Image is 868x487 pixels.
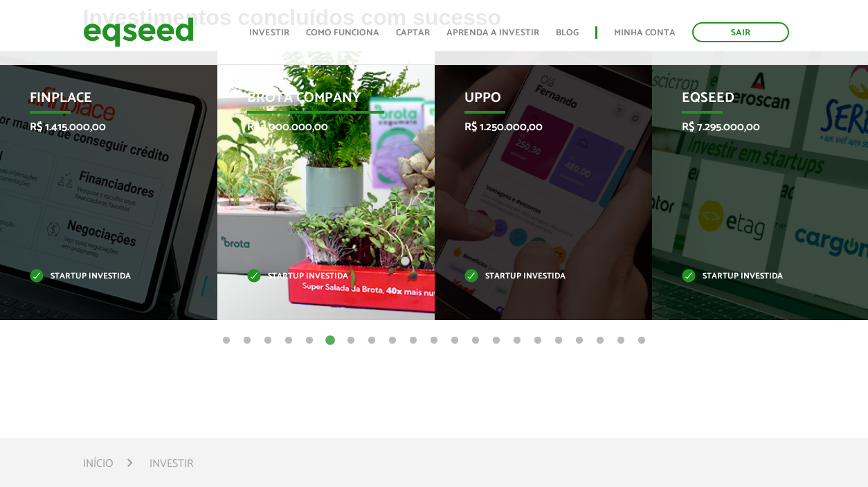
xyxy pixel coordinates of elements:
a: Investir [249,28,289,37]
a: Minha conta [614,28,676,37]
p: Brota Company [247,90,385,114]
p: Startup investida [30,273,168,281]
button: 16 of 21 [531,334,545,348]
a: Início [83,459,114,470]
button: 14 of 21 [489,334,503,348]
li: Investir [150,454,193,473]
a: Aprenda a investir [446,28,539,37]
p: R$ 1.250.000,00 [464,121,602,134]
p: EqSeed [682,90,820,114]
button: 6 of 21 [323,334,337,348]
button: 4 of 21 [282,334,296,348]
button: 13 of 21 [469,334,482,348]
button: 3 of 21 [261,334,275,348]
p: Startup investida [464,273,602,281]
img: EqSeed [83,14,194,51]
p: R$ 7.295.000,00 [682,121,820,134]
button: 11 of 21 [427,334,441,348]
button: 20 of 21 [614,334,628,348]
button: 8 of 21 [365,334,379,348]
button: 7 of 21 [344,334,358,348]
a: Sair [692,22,789,42]
p: Finplace [30,90,168,114]
button: 10 of 21 [406,334,420,348]
button: 1 of 21 [219,334,233,348]
a: Como funciona [306,28,379,37]
p: Uppo [464,90,602,114]
a: Blog [556,28,579,37]
p: Startup investida [247,273,385,281]
button: 12 of 21 [448,334,462,348]
button: 17 of 21 [552,334,566,348]
button: 19 of 21 [593,334,607,348]
p: R$ 1.000.000,00 [247,121,385,134]
button: 18 of 21 [572,334,586,348]
button: 2 of 21 [240,334,254,348]
a: Captar [396,28,430,37]
button: 5 of 21 [302,334,316,348]
button: 9 of 21 [386,334,399,348]
p: R$ 1.415.000,00 [30,121,168,134]
p: Startup investida [682,273,820,281]
button: 15 of 21 [510,334,524,348]
button: 21 of 21 [635,334,649,348]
